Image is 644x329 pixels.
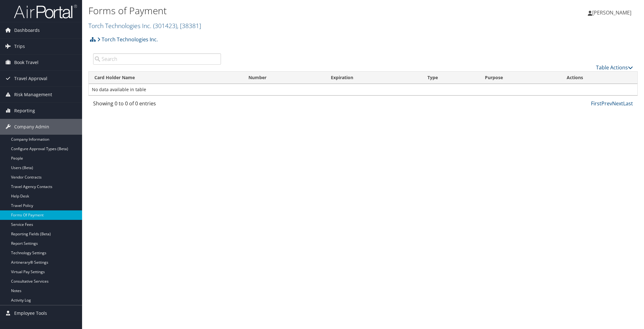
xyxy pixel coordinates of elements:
span: Book Travel [14,55,39,70]
a: Table Actions [596,64,633,71]
a: [PERSON_NAME] [588,3,638,22]
span: Risk Management [14,87,52,103]
a: Torch Technologies Inc. [88,21,201,30]
th: Type [422,72,479,84]
a: Next [612,100,623,107]
span: Trips [14,38,25,54]
input: Search [93,53,221,65]
th: Actions [561,72,637,84]
div: Showing 0 to 0 of 0 entries [93,100,221,110]
th: Card Holder Name [89,72,243,84]
span: [PERSON_NAME] [592,9,631,16]
span: Travel Approval [14,71,47,86]
h1: Forms of Payment [88,4,455,17]
img: airportal-logo.png [14,4,77,19]
a: Torch Technologies Inc. [97,33,158,46]
span: ( 301423 ) [153,21,177,30]
span: Reporting [14,103,35,119]
span: Dashboards [14,22,40,38]
span: , [ 38381 ] [177,21,201,30]
span: Company Admin [14,119,49,135]
span: Employee Tools [14,305,47,321]
th: Expiration: activate to sort column ascending [325,72,422,84]
a: First [591,100,601,107]
a: Last [623,100,633,107]
th: Number [243,72,325,84]
td: No data available in table [89,84,637,95]
th: Purpose: activate to sort column ascending [479,72,561,84]
a: Prev [601,100,612,107]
